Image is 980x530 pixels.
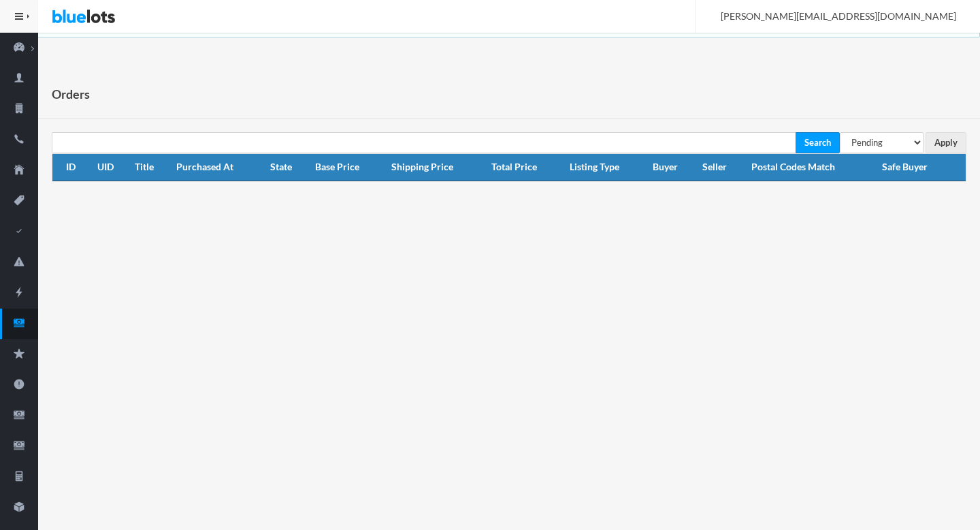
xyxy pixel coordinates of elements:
th: Shipping Price [386,154,487,181]
th: Title [129,154,171,181]
th: Total Price [486,154,563,181]
th: ID [52,154,92,181]
th: Safe Buyer [877,154,966,181]
th: Base Price [310,154,386,181]
th: State [265,154,310,181]
th: Buyer [647,154,697,181]
span: [PERSON_NAME][EMAIL_ADDRESS][DOMAIN_NAME] [706,10,956,22]
h1: Orders [52,84,90,104]
th: Postal Codes Match [746,154,877,181]
th: Purchased At [171,154,265,181]
th: Listing Type [564,154,648,181]
th: UID [92,154,129,181]
input: Search [796,132,840,153]
th: Seller [697,154,746,181]
input: Apply [926,132,966,153]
